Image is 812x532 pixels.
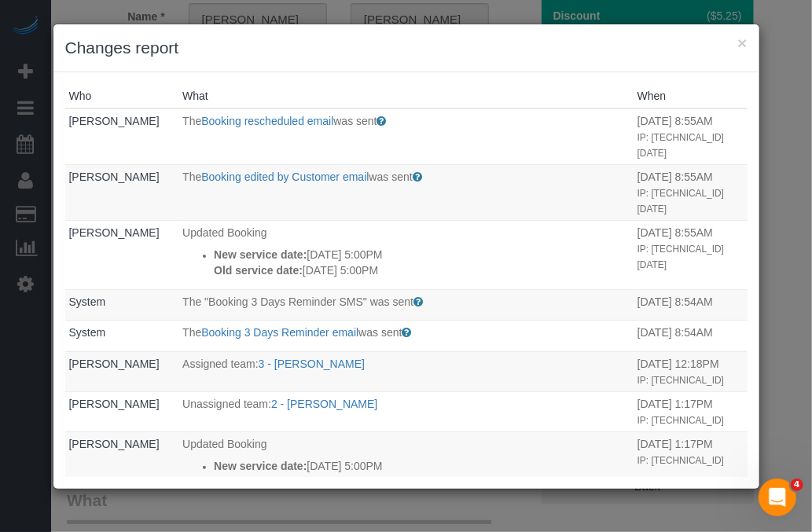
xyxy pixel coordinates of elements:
td: When [634,164,748,220]
td: Who [65,164,179,220]
td: Who [65,108,179,164]
td: What [178,289,634,321]
span: The "Booking 3 Days Reminder SMS" was sent [182,295,413,308]
small: IP: [TECHNICAL_ID] [637,455,724,466]
td: Who [65,289,179,321]
span: Updated Booking [182,226,266,239]
strong: New service date: [214,460,307,472]
a: [PERSON_NAME] [69,115,160,127]
small: IP: [TECHNICAL_ID][DATE] [637,244,724,270]
th: What [178,84,634,108]
p: [DATE] 5:00PM [214,458,630,474]
a: System [69,326,106,339]
span: was sent [333,115,377,127]
strong: New service date: [214,248,307,261]
td: Who [65,391,179,431]
td: When [634,391,748,431]
td: When [634,289,748,321]
p: [DATE] 12:00PM [214,474,630,490]
th: Who [65,84,179,108]
span: The [182,115,201,127]
td: Who [65,351,179,391]
span: was sent [369,171,413,183]
td: Who [65,431,179,501]
td: What [178,391,634,431]
a: Booking rescheduled email [201,115,333,127]
span: Unassigned team: [182,398,271,410]
p: [DATE] 5:00PM [214,247,630,262]
small: IP: [TECHNICAL_ID][DATE] [637,132,724,159]
a: [PERSON_NAME] [69,438,160,450]
span: 4 [791,479,803,491]
td: When [634,220,748,289]
button: × [737,35,747,51]
iframe: Intercom live chat [759,479,796,516]
td: When [634,321,748,352]
a: [PERSON_NAME] [69,171,160,183]
a: Booking 3 Days Reminder email [201,326,358,339]
small: IP: [TECHNICAL_ID] [637,375,724,386]
a: System [69,295,106,308]
small: IP: [TECHNICAL_ID] [637,415,724,426]
span: was sent [358,326,402,339]
a: Booking edited by Customer email [201,171,369,183]
td: When [634,431,748,501]
td: What [178,220,634,289]
a: [PERSON_NAME] [69,398,160,410]
td: What [178,164,634,220]
a: [PERSON_NAME] [69,358,160,370]
strong: Old service date: [214,475,303,488]
td: When [634,351,748,391]
strong: Old service date: [214,264,303,277]
td: What [178,351,634,391]
h3: Changes report [65,36,748,60]
a: [PERSON_NAME] [69,226,160,239]
span: The [182,171,201,183]
th: When [634,84,748,108]
p: [DATE] 5:00PM [214,262,630,278]
td: What [178,321,634,352]
td: When [634,108,748,164]
span: The [182,326,201,339]
small: IP: [TECHNICAL_ID][DATE] [637,188,724,215]
td: What [178,108,634,164]
a: 3 - [PERSON_NAME] [259,358,365,370]
td: What [178,431,634,501]
sui-modal: Changes report [53,24,759,489]
span: Updated Booking [182,438,266,450]
td: Who [65,220,179,289]
span: Assigned team: [182,358,259,370]
a: 2 - [PERSON_NAME] [271,398,377,410]
td: Who [65,321,179,352]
